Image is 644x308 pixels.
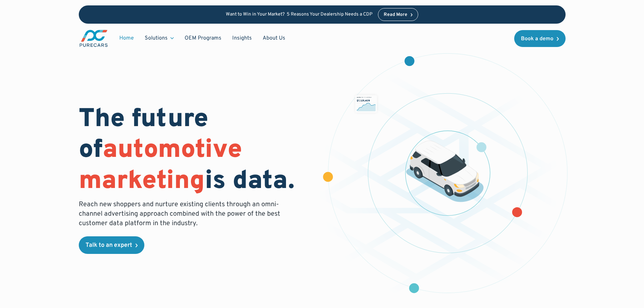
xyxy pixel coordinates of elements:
a: Read More [378,8,419,21]
img: illustration of a vehicle [406,141,484,202]
a: Book a demo [514,30,566,47]
span: automotive marketing [79,134,242,197]
a: Insights [227,32,257,45]
a: About Us [257,32,291,45]
img: purecars logo [79,29,109,48]
a: OEM Programs [179,32,227,45]
a: Home [114,32,139,45]
p: Want to Win in Your Market? 5 Reasons Your Dealership Needs a CDP [226,12,373,18]
h1: The future of is data. [79,104,314,197]
p: Reach new shoppers and nurture existing clients through an omni-channel advertising approach comb... [79,200,284,228]
div: Solutions [145,34,168,42]
div: Book a demo [521,36,553,42]
img: chart showing monthly dealership revenue of $7m [355,95,377,113]
div: Talk to an expert [86,242,132,248]
a: main [79,29,109,48]
a: Talk to an expert [79,236,144,254]
div: Solutions [139,32,179,45]
div: Read More [384,13,407,17]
